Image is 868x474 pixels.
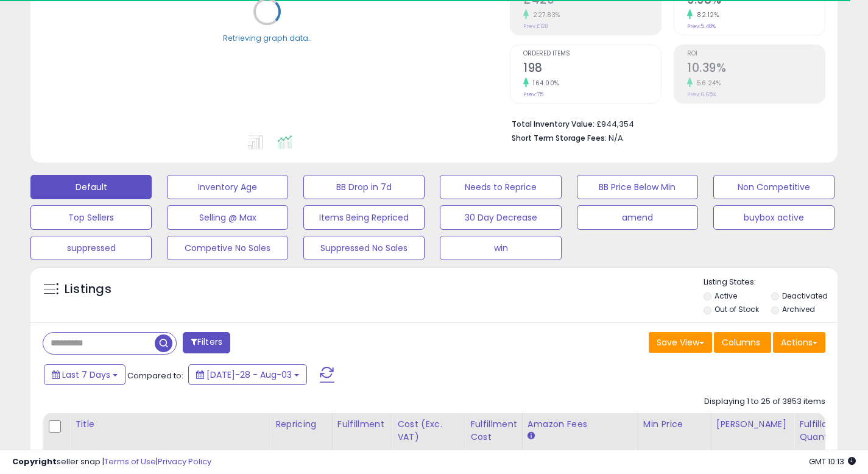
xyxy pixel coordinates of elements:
button: amend [577,205,698,230]
li: £944,354 [512,116,816,130]
span: 2025-08-11 10:13 GMT [809,456,856,467]
span: Last 7 Days [62,369,110,381]
span: Columns [722,336,760,348]
button: Suppressed No Sales [303,236,425,260]
small: 82.12% [693,10,719,19]
div: Displaying 1 to 25 of 3853 items [704,396,825,408]
button: Items Being Repriced [303,205,425,230]
button: Filters [183,332,230,353]
h2: 198 [523,61,661,77]
button: BB Drop in 7d [303,175,425,199]
small: Prev: £128 [523,23,548,30]
div: Min Price [643,418,706,431]
div: Repricing [275,418,327,431]
span: Ordered Items [523,51,661,57]
button: Columns [714,332,771,353]
div: Fulfillment Cost [470,418,517,444]
small: Prev: 75 [523,91,543,98]
a: Terms of Use [104,456,156,467]
b: Short Term Storage Fees: [512,133,607,143]
div: Cost (Exc. VAT) [397,418,460,444]
small: Prev: 6.65% [687,91,716,98]
div: Fulfillment [337,418,387,431]
label: Active [715,291,737,301]
small: 227.83% [529,10,560,19]
button: buybox active [713,205,834,230]
button: BB Price Below Min [577,175,698,199]
small: Amazon Fees. [528,431,535,442]
small: 164.00% [529,79,559,88]
button: Inventory Age [167,175,288,199]
button: Selling @ Max [167,205,288,230]
div: Fulfillable Quantity [799,418,841,444]
a: Privacy Policy [158,456,211,467]
span: [DATE]-28 - Aug-03 [206,369,292,381]
h5: Listings [65,281,111,298]
button: win [440,236,561,260]
button: Default [30,175,152,199]
button: suppressed [30,236,152,260]
span: N/A [609,132,623,144]
b: Total Inventory Value: [512,119,595,129]
button: [DATE]-28 - Aug-03 [188,364,307,385]
label: Archived [782,304,815,314]
button: Actions [773,332,825,353]
button: 30 Day Decrease [440,205,561,230]
button: Save View [649,332,712,353]
button: Non Competitive [713,175,834,199]
h2: 10.39% [687,61,825,77]
div: Retrieving graph data.. [223,32,312,43]
span: ROI [687,51,825,57]
button: Competive No Sales [167,236,288,260]
button: Needs to Reprice [440,175,561,199]
button: Last 7 Days [44,364,125,385]
div: [PERSON_NAME] [716,418,789,431]
div: seller snap | | [12,456,211,468]
span: Compared to: [127,370,183,381]
div: Amazon Fees [528,418,633,431]
small: Prev: 5.48% [687,23,716,30]
button: Top Sellers [30,205,152,230]
strong: Copyright [12,456,57,467]
div: Title [75,418,265,431]
p: Listing States: [704,277,838,288]
label: Out of Stock [715,304,759,314]
label: Deactivated [782,291,828,301]
small: 56.24% [693,79,721,88]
